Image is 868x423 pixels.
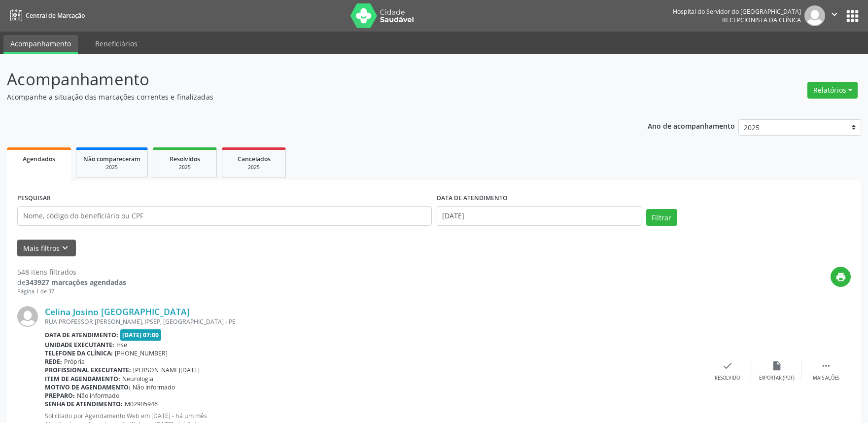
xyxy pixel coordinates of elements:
b: Rede: [45,357,62,366]
b: Senha de atendimento: [45,400,123,408]
button: Filtrar [646,209,677,226]
b: Preparo: [45,391,75,400]
span: Agendados [23,155,55,163]
span: Própria [64,357,85,366]
button: apps [844,7,861,25]
i: keyboard_arrow_down [60,243,70,253]
i: check [722,360,733,371]
b: Unidade executante: [45,341,114,349]
span: Não informado [133,383,175,391]
p: Ano de acompanhamento [648,119,735,132]
i: insert_drive_file [771,360,782,371]
div: Mais ações [813,375,839,382]
div: 548 itens filtrados [17,267,126,277]
img: img [17,306,38,327]
div: Resolvido [715,375,740,382]
input: Selecione um intervalo [437,206,641,226]
a: Beneficiários [88,35,144,52]
input: Nome, código do beneficiário ou CPF [17,206,432,226]
div: 2025 [83,164,140,171]
span: Central de Marcação [26,11,85,20]
a: Acompanhamento [3,35,78,54]
strong: 343927 marcações agendadas [26,278,126,287]
p: Acompanhamento [7,67,605,92]
label: PESQUISAR [17,191,51,206]
span: Neurologia [122,375,153,383]
span: Cancelados [238,155,271,163]
label: DATA DE ATENDIMENTO [437,191,508,206]
p: Acompanhe a situação das marcações correntes e finalizadas [7,92,605,102]
span: Resolvidos [170,155,200,163]
b: Item de agendamento: [45,375,120,383]
span: Recepcionista da clínica [722,16,801,24]
span: [PERSON_NAME][DATE] [133,366,200,374]
span: M02905946 [125,400,158,408]
div: de [17,277,126,287]
div: Exportar (PDF) [759,375,795,382]
span: [DATE] 07:00 [120,329,162,341]
button: Relatórios [807,82,858,99]
a: Celina Josino [GEOGRAPHIC_DATA] [45,306,190,317]
a: Central de Marcação [7,7,85,24]
div: 2025 [229,164,278,171]
i: print [835,272,846,282]
b: Profissional executante: [45,366,131,374]
div: RUA PROFESSOR [PERSON_NAME], IPSEP, [GEOGRAPHIC_DATA] - PE [45,317,703,326]
i:  [821,360,832,371]
span: Não compareceram [83,155,140,163]
button: print [831,267,851,287]
button: Mais filtroskeyboard_arrow_down [17,240,76,257]
div: Hospital do Servidor do [GEOGRAPHIC_DATA] [673,7,801,16]
span: [PHONE_NUMBER] [115,349,168,357]
i:  [829,9,840,20]
span: Não informado [77,391,119,400]
span: Hse [116,341,127,349]
b: Telefone da clínica: [45,349,113,357]
b: Data de atendimento: [45,331,118,339]
div: Página 1 de 37 [17,287,126,296]
div: 2025 [160,164,209,171]
img: img [804,5,825,26]
button:  [825,5,844,26]
b: Motivo de agendamento: [45,383,131,391]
